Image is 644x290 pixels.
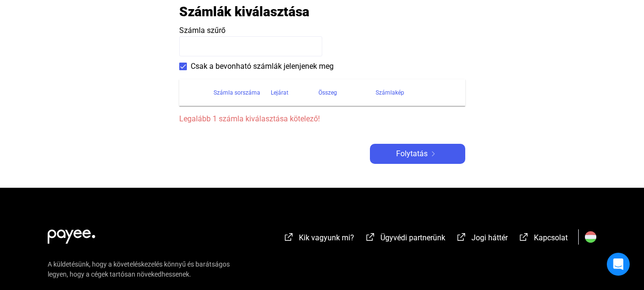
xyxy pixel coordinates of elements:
[518,232,530,242] img: external-link-white
[534,233,568,242] span: Kapcsolat
[585,231,596,243] img: HU.svg
[179,26,225,35] span: Számla szűrő
[283,232,295,242] img: external-link-white
[376,87,454,98] div: Számlakép
[299,233,354,242] span: Kik vagyunk mi?
[179,113,465,125] span: Legalább 1 számla kiválasztása kötelező!
[370,144,465,164] button: Folytatásarrow-right-white
[318,87,376,98] div: Összeg
[48,224,95,244] img: white-payee-white-dot.svg
[271,87,288,98] div: Lejárat
[365,232,376,242] img: external-link-white
[456,232,467,242] img: external-link-white
[318,87,337,98] div: Összeg
[283,235,354,244] a: external-link-whiteKik vagyunk mi?
[456,235,508,244] a: external-link-whiteJogi háttér
[214,87,260,98] div: Számla sorszáma
[214,87,271,98] div: Számla sorszáma
[271,87,318,98] div: Lejárat
[179,3,309,20] h2: Számlák kiválasztása
[428,151,439,156] img: arrow-right-white
[471,233,508,242] span: Jogi háttér
[380,233,445,242] span: Ügyvédi partnerünk
[191,61,334,72] span: Csak a bevonható számlák jelenjenek meg
[365,235,445,244] a: external-link-whiteÜgyvédi partnerünk
[396,148,428,160] span: Folytatás
[518,235,568,244] a: external-link-whiteKapcsolat
[607,253,630,276] div: Open Intercom Messenger
[376,87,404,98] div: Számlakép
